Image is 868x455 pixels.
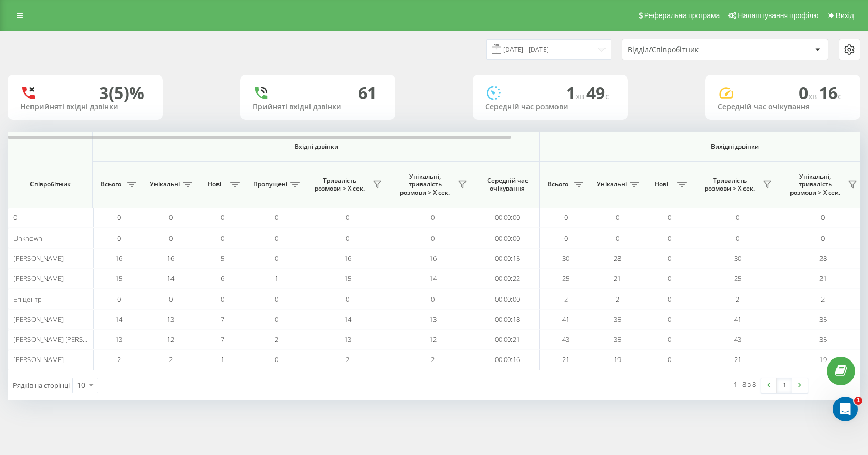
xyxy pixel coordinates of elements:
[429,274,437,283] span: 14
[429,315,437,324] span: 13
[564,233,568,243] span: 0
[614,315,621,324] span: 35
[700,177,760,193] span: Тривалість розмови > Х сек.
[221,355,224,364] span: 1
[167,315,174,324] span: 13
[98,180,124,189] span: Всього
[819,82,842,104] span: 16
[854,397,862,405] span: 1
[275,315,278,324] span: 0
[808,90,819,102] span: хв
[734,335,741,344] span: 43
[17,180,84,189] span: Співробітник
[564,213,568,222] span: 0
[833,397,858,421] iframe: Intercom live chat
[734,254,741,263] span: 30
[221,274,224,283] span: 6
[346,213,349,222] span: 0
[13,294,42,304] span: Епіцентр
[115,254,122,263] span: 16
[562,254,569,263] span: 30
[736,213,739,222] span: 0
[597,180,627,189] span: Унікальні
[738,11,818,20] span: Налаштування профілю
[475,289,540,309] td: 00:00:00
[668,355,671,364] span: 0
[169,233,173,243] span: 0
[344,315,351,324] span: 14
[77,380,85,390] div: 10
[838,90,842,102] span: c
[736,294,739,304] span: 2
[734,355,741,364] span: 21
[115,274,122,283] span: 15
[115,315,122,324] span: 14
[169,355,173,364] span: 2
[221,315,224,324] span: 7
[648,180,674,189] span: Нові
[614,254,621,263] span: 28
[275,335,278,344] span: 2
[483,177,532,193] span: Середній час очікування
[614,355,621,364] span: 19
[836,11,854,20] span: Вихід
[819,335,827,344] span: 35
[13,274,64,283] span: [PERSON_NAME]
[13,381,70,390] span: Рядків на сторінці
[668,254,671,263] span: 0
[202,180,227,189] span: Нові
[475,208,540,228] td: 00:00:00
[475,228,540,248] td: 00:00:00
[668,294,671,304] span: 0
[485,103,615,112] div: Середній час розмови
[616,294,619,304] span: 2
[668,213,671,222] span: 0
[605,90,609,102] span: c
[275,213,278,222] span: 0
[120,143,513,151] span: Вхідні дзвінки
[819,315,827,324] span: 35
[819,355,827,364] span: 19
[20,103,150,112] div: Неприйняті вхідні дзвінки
[821,233,825,243] span: 0
[344,335,351,344] span: 13
[167,335,174,344] span: 12
[821,294,825,304] span: 2
[115,335,122,344] span: 13
[13,355,64,364] span: [PERSON_NAME]
[562,274,569,283] span: 25
[668,335,671,344] span: 0
[734,315,741,324] span: 41
[275,233,278,243] span: 0
[253,180,287,189] span: Пропущені
[346,294,349,304] span: 0
[734,379,756,389] div: 1 - 8 з 8
[117,233,121,243] span: 0
[13,233,42,243] span: Unknown
[275,294,278,304] span: 0
[431,213,435,222] span: 0
[475,269,540,289] td: 00:00:22
[167,254,174,263] span: 16
[221,233,224,243] span: 0
[13,335,115,344] span: [PERSON_NAME] [PERSON_NAME]
[431,233,435,243] span: 0
[221,254,224,263] span: 5
[117,355,121,364] span: 2
[785,172,845,197] span: Унікальні, тривалість розмови > Х сек.
[821,213,825,222] span: 0
[117,294,121,304] span: 0
[616,213,619,222] span: 0
[169,294,173,304] span: 0
[395,172,455,197] span: Унікальні, тривалість розмови > Х сек.
[344,254,351,263] span: 16
[566,82,586,104] span: 1
[431,294,435,304] span: 0
[799,82,819,104] span: 0
[668,233,671,243] span: 0
[429,335,437,344] span: 12
[586,82,609,104] span: 49
[475,248,540,269] td: 00:00:15
[429,254,437,263] span: 16
[644,11,720,20] span: Реферальна програма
